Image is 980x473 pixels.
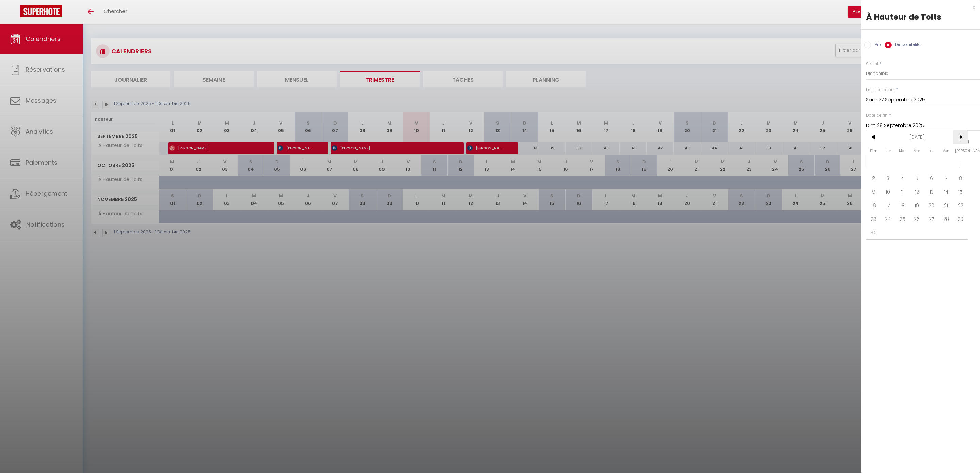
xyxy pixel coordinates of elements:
[939,198,953,212] span: 21
[953,130,968,144] span: >
[953,158,968,171] span: 1
[881,198,896,212] span: 17
[895,171,910,185] span: 4
[866,185,881,198] span: 9
[881,144,896,158] span: Lun
[866,112,888,119] label: Date de fin
[866,144,881,158] span: Dim
[881,212,896,226] span: 24
[881,130,953,144] span: [DATE]
[924,198,939,212] span: 20
[953,144,968,158] span: [PERSON_NAME]
[881,171,896,185] span: 3
[939,144,953,158] span: Ven
[866,130,881,144] span: <
[895,185,910,198] span: 11
[866,87,895,93] label: Date de début
[5,3,26,23] button: Ouvrir le widget de chat LiveChat
[895,144,910,158] span: Mar
[892,42,921,49] label: Disponibilité
[953,198,968,212] span: 22
[910,185,925,198] span: 12
[953,185,968,198] span: 15
[866,171,881,185] span: 2
[871,42,881,49] label: Prix
[924,144,939,158] span: Jeu
[861,3,975,12] div: x
[866,198,881,212] span: 16
[866,12,975,22] div: À Hauteur de Toits
[866,212,881,226] span: 23
[924,171,939,185] span: 6
[910,171,925,185] span: 5
[881,185,896,198] span: 10
[953,212,968,226] span: 29
[866,61,878,67] label: Statut
[910,144,925,158] span: Mer
[953,171,968,185] span: 8
[939,171,953,185] span: 7
[866,226,881,239] span: 30
[939,185,953,198] span: 14
[895,212,910,226] span: 25
[895,198,910,212] span: 18
[924,185,939,198] span: 13
[924,212,939,226] span: 27
[910,212,925,226] span: 26
[939,212,953,226] span: 28
[910,198,925,212] span: 19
